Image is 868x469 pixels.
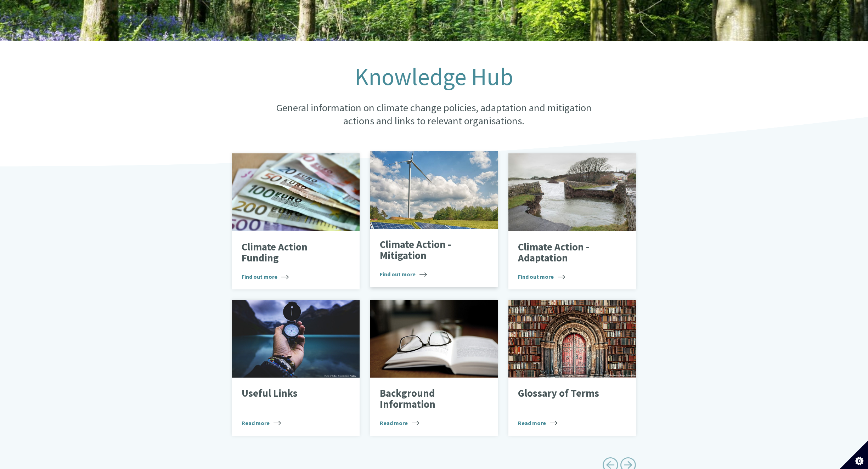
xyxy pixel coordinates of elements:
span: Find out more [380,270,427,278]
a: Background Information Read more [370,300,498,436]
p: Background Information [380,388,477,410]
span: Find out more [242,272,289,281]
span: Read more [242,419,281,427]
a: Glossary of Terms Read more [508,300,636,436]
h1: Knowledge Hub [262,64,606,90]
a: Climate Action - Adaptation Find out more [508,153,636,289]
p: Climate Action - Mitigation [380,239,477,261]
p: Climate Action Funding [242,242,339,264]
a: Climate Action - Mitigation Find out more [370,151,498,287]
span: Read more [380,419,419,427]
span: Read more [518,419,557,427]
a: Climate Action Funding Find out more [232,153,360,289]
a: Useful Links Read more [232,300,360,436]
span: Find out more [518,272,565,281]
p: General information on climate change policies, adaptation and mitigation actions and links to re... [262,101,606,128]
p: Glossary of Terms [518,388,615,399]
p: Useful Links [242,388,339,399]
button: Set cookie preferences [840,441,868,469]
p: Climate Action - Adaptation [518,242,615,264]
